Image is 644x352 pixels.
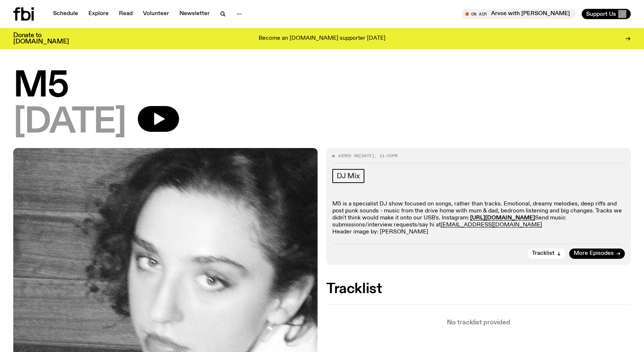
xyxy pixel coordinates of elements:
a: Newsletter [175,9,214,19]
button: Support Us [582,9,631,19]
button: On AirArvos with [PERSON_NAME] [462,9,576,19]
span: [DATE] [13,106,126,139]
p: M5 is a specialist DJ show focused on songs, rather than tracks. Emotional, dreamy melodies, deep... [332,201,625,236]
button: Tracklist [528,249,566,259]
p: No tracklist provided [326,320,631,326]
span: Aired on [338,153,359,159]
h2: Tracklist [326,282,631,296]
a: [EMAIL_ADDRESS][DOMAIN_NAME] [441,222,542,228]
span: [DATE] [359,153,374,159]
a: Volunteer [139,9,174,19]
span: More Episodes [574,251,614,256]
a: Read [115,9,137,19]
span: , 11:00pm [374,153,398,159]
p: Become an [DOMAIN_NAME] supporter [DATE] [259,35,385,42]
a: [URL][DOMAIN_NAME] [470,215,535,221]
a: Explore [84,9,113,19]
h3: Donate to [DOMAIN_NAME] [13,32,69,45]
span: Tracklist [532,251,554,256]
h1: M5 [13,70,631,103]
span: Support Us [586,11,616,17]
a: More Episodes [569,249,625,259]
a: Schedule [49,9,83,19]
span: DJ Mix [337,172,360,180]
a: DJ Mix [332,169,364,183]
